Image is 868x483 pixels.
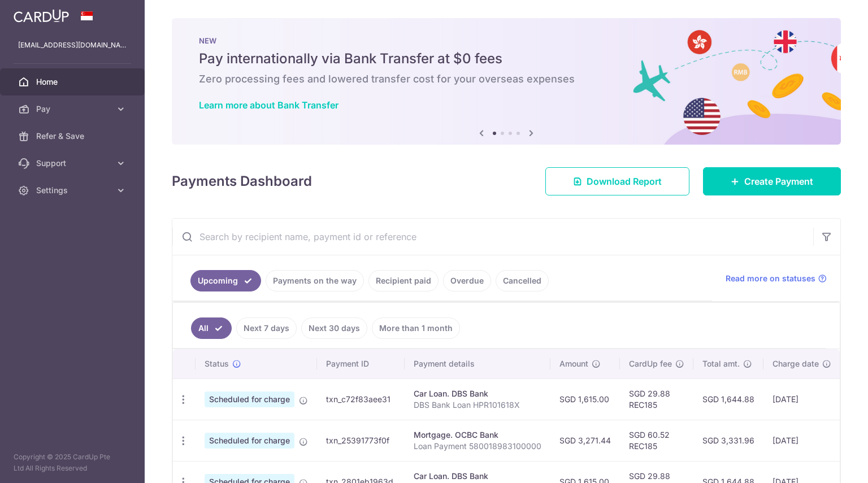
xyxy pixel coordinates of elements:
span: Support [36,158,111,169]
a: Next 30 days [301,317,367,339]
a: More than 1 month [372,317,460,339]
p: Loan Payment 580018983100000 [414,441,541,452]
a: Learn more about Bank Transfer [199,99,338,111]
div: Car Loan. DBS Bank [414,471,541,482]
span: Download Report [587,175,662,188]
a: Next 7 days [236,317,297,339]
td: [DATE] [763,420,840,461]
span: Amount [559,358,588,369]
td: txn_c72f83aee31 [317,378,405,420]
span: Read more on statuses [726,273,815,284]
span: Settings [36,185,111,196]
a: Cancelled [496,270,549,291]
a: Upcoming [190,270,261,291]
p: [EMAIL_ADDRESS][DOMAIN_NAME] [18,40,127,51]
p: NEW [199,36,814,45]
td: SGD 1,615.00 [550,378,620,420]
span: CardUp fee [629,358,672,369]
td: SGD 3,271.44 [550,420,620,461]
div: Mortgage. OCBC Bank [414,429,541,441]
a: Payments on the way [266,270,364,291]
p: DBS Bank Loan HPR101618X [414,399,541,411]
img: CardUp [14,9,69,23]
span: Pay [36,103,111,115]
img: Bank transfer banner [172,18,841,145]
a: Download Report [545,167,689,195]
span: Refer & Save [36,130,111,142]
span: Scheduled for charge [205,433,294,449]
td: SGD 1,644.88 [693,378,763,420]
div: Car Loan. DBS Bank [414,388,541,399]
h5: Pay internationally via Bank Transfer at $0 fees [199,50,814,68]
span: Total amt. [702,358,740,369]
span: Charge date [772,358,819,369]
th: Payment ID [317,349,405,378]
td: SGD 29.88 REC185 [620,378,693,420]
td: txn_25391773f0f [317,420,405,461]
td: SGD 60.52 REC185 [620,420,693,461]
h4: Payments Dashboard [172,171,312,192]
span: Status [205,358,229,369]
a: Overdue [443,270,491,291]
span: Create Payment [744,175,813,188]
a: Recipient paid [368,270,439,291]
th: Payment details [405,349,550,378]
a: All [191,317,232,339]
h6: Zero processing fees and lowered transfer cost for your overseas expenses [199,72,814,86]
span: Home [36,76,111,88]
td: SGD 3,331.96 [693,420,763,461]
a: Create Payment [703,167,841,195]
a: Read more on statuses [726,273,827,284]
input: Search by recipient name, payment id or reference [172,219,813,255]
td: [DATE] [763,378,840,420]
span: Scheduled for charge [205,391,294,407]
